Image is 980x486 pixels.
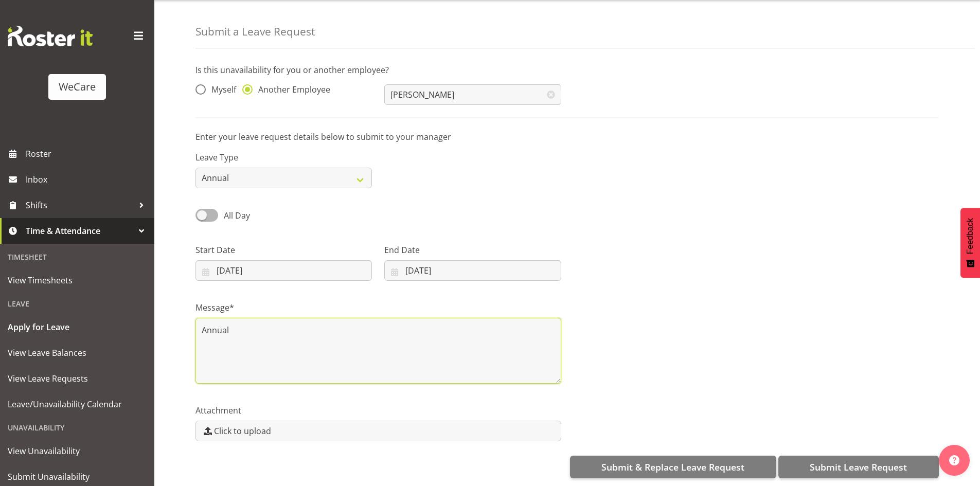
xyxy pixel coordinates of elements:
[26,172,149,187] span: Inbox
[8,319,147,335] span: Apply for Leave
[8,443,147,459] span: View Unavailability
[8,345,147,361] span: View Leave Balances
[224,210,250,221] span: All Day
[966,218,975,254] span: Feedback
[8,26,93,46] img: Rosterit website logo
[778,456,939,478] button: Submit Leave Request
[195,131,939,143] p: Enter your leave request details below to submit to your manager
[253,84,330,95] span: Another Employee
[3,293,152,314] div: Leave
[8,469,147,484] span: Submit Unavailability
[3,391,152,417] a: Leave/Unavailability Calendar
[214,425,271,437] span: Click to upload
[195,260,372,281] input: Click to select...
[195,151,372,164] label: Leave Type
[8,397,147,412] span: Leave/Unavailability Calendar
[59,79,96,95] div: WeCare
[384,260,561,281] input: Click to select...
[384,84,561,105] input: Select Employee
[570,456,776,478] button: Submit & Replace Leave Request
[960,208,980,278] button: Feedback - Show survey
[195,26,315,38] h4: Submit a Leave Request
[3,267,152,293] a: View Timesheets
[384,244,561,256] label: End Date
[3,314,152,340] a: Apply for Leave
[3,246,152,267] div: Timesheet
[26,146,149,161] span: Roster
[195,301,561,314] label: Message*
[810,460,907,474] span: Submit Leave Request
[26,197,134,213] span: Shifts
[26,223,134,239] span: Time & Attendance
[3,366,152,391] a: View Leave Requests
[195,64,939,76] p: Is this unavailability for you or another employee?
[206,84,236,95] span: Myself
[195,404,561,417] label: Attachment
[8,273,147,288] span: View Timesheets
[3,438,152,464] a: View Unavailability
[601,460,744,474] span: Submit & Replace Leave Request
[8,371,147,386] span: View Leave Requests
[195,244,372,256] label: Start Date
[3,417,152,438] div: Unavailability
[949,455,959,465] img: help-xxl-2.png
[3,340,152,366] a: View Leave Balances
